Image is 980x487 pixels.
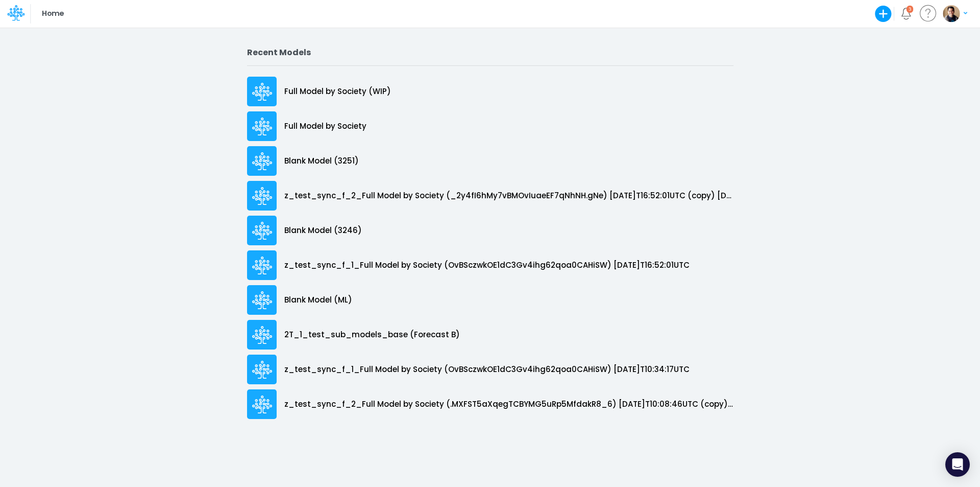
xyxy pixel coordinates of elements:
div: Open Intercom Messenger [945,452,970,477]
p: Blank Model (ML) [284,294,352,306]
a: z_test_sync_f_2_Full Model by Society (_2y4fI6hMy7vBMOvIuaeEF7qNhNH.gNe) [DATE]T16:52:01UTC (copy... [247,178,733,213]
p: Home [42,8,64,19]
p: z_test_sync_f_2_Full Model by Society (_2y4fI6hMy7vBMOvIuaeEF7qNhNH.gNe) [DATE]T16:52:01UTC (copy... [284,190,733,202]
p: z_test_sync_f_1_Full Model by Society (OvBSczwkOE1dC3Gv4ihg62qoa0CAHiSW) [DATE]T10:34:17UTC [284,364,690,376]
a: z_test_sync_f_1_Full Model by Society (OvBSczwkOE1dC3Gv4ihg62qoa0CAHiSW) [DATE]T10:34:17UTC [247,352,733,387]
a: z_test_sync_f_2_Full Model by Society (.MXFST5aXqegTCBYMG5uRp5MfdakR8_6) [DATE]T10:08:46UTC (copy... [247,387,733,422]
a: Full Model by Society (WIP) [247,74,733,109]
a: z_test_sync_f_1_Full Model by Society (OvBSczwkOE1dC3Gv4ihg62qoa0CAHiSW) [DATE]T16:52:01UTC [247,248,733,283]
p: Blank Model (3251) [284,155,359,167]
p: z_test_sync_f_1_Full Model by Society (OvBSczwkOE1dC3Gv4ihg62qoa0CAHiSW) [DATE]T16:52:01UTC [284,260,690,271]
a: 2T_1_test_sub_models_base (Forecast B) [247,317,733,352]
a: Blank Model (3246) [247,213,733,248]
div: 3 unread items [909,7,912,11]
a: Blank Model (ML) [247,283,733,317]
p: z_test_sync_f_2_Full Model by Society (.MXFST5aXqegTCBYMG5uRp5MfdakR8_6) [DATE]T10:08:46UTC (copy... [284,399,733,410]
p: Blank Model (3246) [284,225,362,237]
h2: Recent Models [247,48,733,57]
p: Full Model by Society [284,121,366,132]
a: Notifications [900,8,912,19]
a: Full Model by Society [247,109,733,144]
p: 2T_1_test_sub_models_base (Forecast B) [284,329,460,341]
p: Full Model by Society (WIP) [284,86,391,98]
a: Blank Model (3251) [247,144,733,178]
